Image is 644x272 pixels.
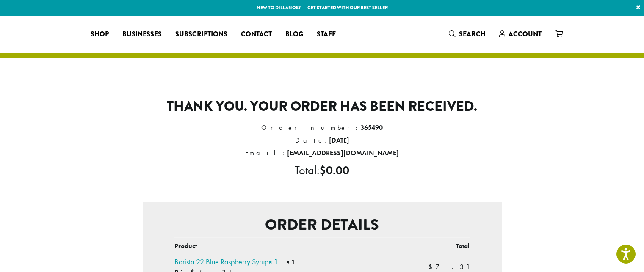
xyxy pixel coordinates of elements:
[174,238,395,256] th: Product
[175,29,227,40] span: Subscriptions
[329,136,349,145] strong: [DATE]
[174,257,278,267] a: Barista 22 Blue Raspberry Syrup× 1
[310,27,343,41] a: Staff
[428,262,436,271] span: $
[143,134,502,147] li: Date:
[459,29,486,39] span: Search
[268,257,278,267] strong: × 1
[287,148,399,157] strong: [EMAIL_ADDRESS][DOMAIN_NAME]
[442,27,492,41] a: Search
[149,216,495,234] h2: Order details
[319,163,349,178] bdi: 0.00
[91,29,109,40] span: Shop
[84,27,116,41] a: Shop
[122,29,162,40] span: Businesses
[241,29,272,40] span: Contact
[143,159,502,182] li: Total:
[143,99,502,115] p: Thank you. Your order has been received.
[285,29,303,40] span: Blog
[319,163,326,178] span: $
[307,4,388,11] a: Get started with our best seller
[286,258,295,267] strong: × 1
[360,123,383,132] strong: 365490
[509,29,542,39] span: Account
[395,238,470,256] th: Total
[317,29,336,40] span: Staff
[428,262,470,271] bdi: 7.31
[143,147,502,159] li: Email:
[143,121,502,134] li: Order number:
